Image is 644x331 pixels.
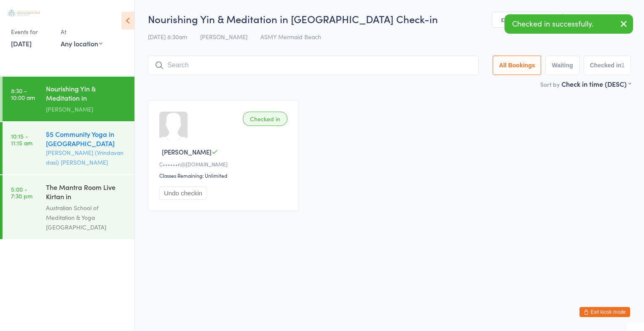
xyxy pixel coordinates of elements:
[3,175,134,239] a: 5:00 -7:30 pmThe Mantra Room Live Kirtan in [GEOGRAPHIC_DATA]Australian School of Meditation & Yo...
[8,10,40,16] img: Australian School of Meditation & Yoga (Gold Coast)
[11,87,35,101] time: 8:30 - 10:00 am
[621,62,625,69] div: 1
[61,25,102,39] div: At
[162,147,212,156] span: [PERSON_NAME]
[580,307,630,317] button: Exit kiosk mode
[493,56,542,75] button: All Bookings
[260,32,321,41] span: ASMY Mermaid Beach
[46,203,127,232] div: Australian School of Meditation & Yoga [GEOGRAPHIC_DATA]
[46,84,127,104] div: Nourishing Yin & Meditation in [GEOGRAPHIC_DATA]
[148,32,187,41] span: [DATE] 8:30am
[540,80,560,88] label: Sort by
[148,56,479,75] input: Search
[504,14,633,34] div: Checked in successfully.
[11,39,32,48] a: [DATE]
[200,32,247,41] span: [PERSON_NAME]
[11,133,32,146] time: 10:15 - 11:15 am
[545,56,579,75] button: Waiting
[11,25,52,39] div: Events for
[61,39,102,48] div: Any location
[148,12,631,26] h2: Nourishing Yin & Meditation in [GEOGRAPHIC_DATA] Check-in
[46,104,127,114] div: [PERSON_NAME]
[159,172,290,179] div: Classes Remaining: Unlimited
[159,160,290,168] div: C••••••n@[DOMAIN_NAME]
[561,79,631,88] div: Check in time (DESC)
[159,187,207,200] button: Undo checkin
[46,129,127,148] div: $5 Community Yoga in [GEOGRAPHIC_DATA]
[3,122,134,174] a: 10:15 -11:15 am$5 Community Yoga in [GEOGRAPHIC_DATA][PERSON_NAME] (Vrindavan dasi) [PERSON_NAME]
[3,77,134,121] a: 8:30 -10:00 amNourishing Yin & Meditation in [GEOGRAPHIC_DATA][PERSON_NAME]
[243,112,287,126] div: Checked in
[46,148,127,167] div: [PERSON_NAME] (Vrindavan dasi) [PERSON_NAME]
[584,56,631,75] button: Checked in1
[46,182,127,203] div: The Mantra Room Live Kirtan in [GEOGRAPHIC_DATA]
[11,186,32,199] time: 5:00 - 7:30 pm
